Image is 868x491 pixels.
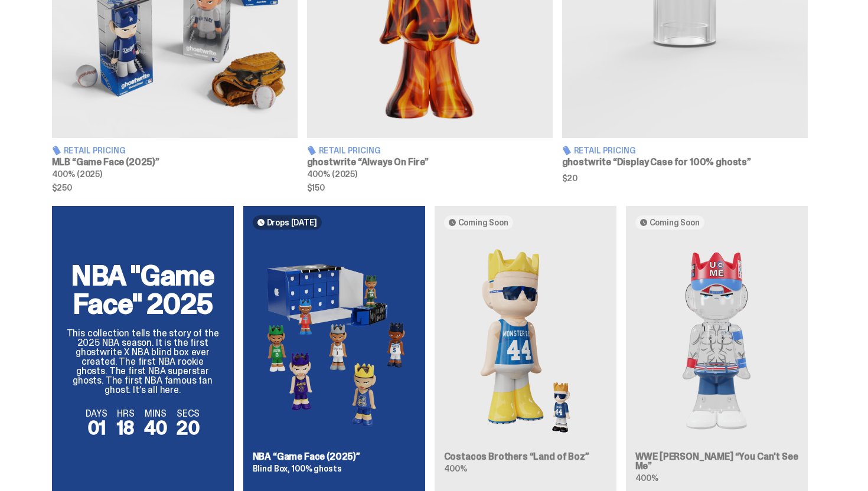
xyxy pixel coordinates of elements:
[458,218,508,227] span: Coming Soon
[650,218,700,227] span: Coming Soon
[64,146,126,155] span: Retail Pricing
[562,174,808,182] span: $20
[87,415,106,440] span: 01
[267,218,317,227] span: Drops [DATE]
[635,452,798,471] h3: WWE [PERSON_NAME] “You Can't See Me”
[635,473,658,483] span: 400%
[307,184,553,192] span: $150
[253,452,416,461] h3: NBA “Game Face (2025)”
[253,239,416,443] img: Game Face (2025)
[444,452,607,461] h3: Costacos Brothers “Land of Boz”
[117,415,134,440] span: 18
[117,409,135,418] span: HRS
[307,169,357,179] span: 400% (2025)
[52,158,298,167] h3: MLB “Game Face (2025)”
[52,169,102,179] span: 400% (2025)
[319,146,381,155] span: Retail Pricing
[66,261,220,318] h2: NBA "Game Face" 2025
[307,158,553,167] h3: ghostwrite “Always On Fire”
[253,463,291,474] span: Blind Box,
[444,463,467,474] span: 400%
[444,239,607,443] img: Land of Boz
[52,184,298,192] span: $250
[635,239,798,443] img: You Can't See Me
[144,409,167,418] span: MINS
[574,146,636,155] span: Retail Pricing
[86,409,107,418] span: DAYS
[66,329,220,395] p: This collection tells the story of the 2025 NBA season. It is the first ghostwrite X NBA blind bo...
[177,409,200,418] span: SECS
[144,415,167,440] span: 40
[292,463,341,474] span: 100% ghosts
[177,415,199,440] span: 20
[562,158,808,167] h3: ghostwrite “Display Case for 100% ghosts”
